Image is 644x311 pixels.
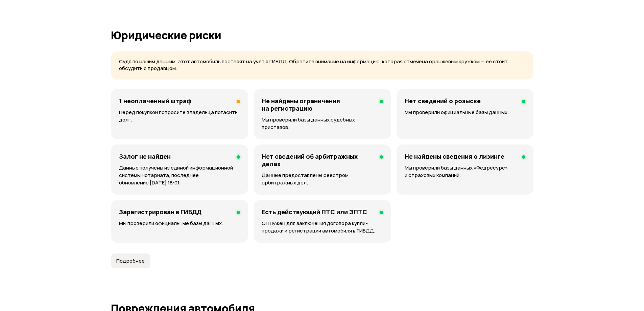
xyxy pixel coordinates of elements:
[111,253,150,268] button: Подробнее
[262,97,374,112] h4: Не найдены ограничения на регистрацию
[116,258,145,264] span: Подробнее
[262,172,383,186] p: Данные предоставлены реестром арбитражных дел.
[262,220,383,235] p: Он нужен для заключения договора купли-продажи и регистрации автомобиля в ГИБДД.
[262,208,367,216] h4: Есть действующий ПТС или ЭПТС
[119,109,240,124] p: Перед покупкой попросите владельца погасить долг.
[119,58,525,72] p: Судя по нашим данным, этот автомобиль поставят на учёт в ГИБДД. Обратите внимание на информацию, ...
[262,153,374,168] h4: Нет сведений об арбитражных делах
[119,220,240,227] p: Мы проверили официальные базы данных.
[111,29,533,41] h1: Юридические риски
[262,116,383,131] p: Мы проверили базы данных судебных приставов.
[405,109,525,116] p: Мы проверили официальные базы данных.
[405,164,525,179] p: Мы проверили базы данных «Федресурс» и страховых компаний.
[119,153,171,160] h4: Залог не найден
[405,97,481,105] h4: Нет сведений о розыске
[405,153,504,160] h4: Не найдены сведения о лизинге
[119,164,240,186] p: Данные получены из единой информационной системы нотариата, последнее обновление [DATE] 18:01.
[119,208,201,216] h4: Зарегистрирован в ГИБДД
[119,97,191,105] h4: 1 неоплаченный штраф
